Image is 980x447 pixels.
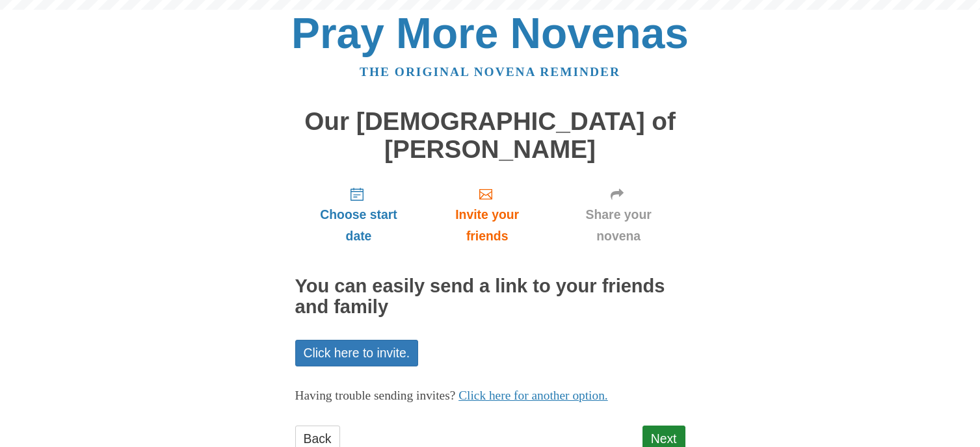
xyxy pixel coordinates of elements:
a: Click here for another option. [458,389,608,402]
span: Share your novena [565,204,672,247]
a: Invite your friends [422,176,551,253]
h2: You can easily send a link to your friends and family [295,276,685,318]
a: The original novena reminder [360,65,620,79]
span: Invite your friends [435,204,538,247]
h1: Our [DEMOGRAPHIC_DATA] of [PERSON_NAME] [295,108,685,163]
a: Share your novena [552,176,685,253]
a: Pray More Novenas [291,9,689,57]
a: Choose start date [295,176,423,253]
span: Choose start date [308,204,410,247]
a: Click here to invite. [295,340,419,366]
span: Having trouble sending invites? [295,389,456,402]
